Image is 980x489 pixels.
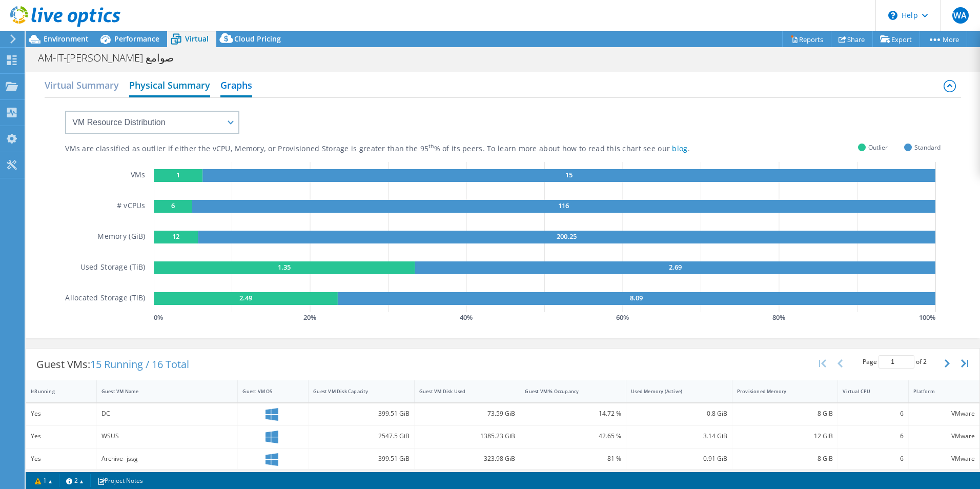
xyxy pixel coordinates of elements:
[65,144,741,154] div: VMs are classified as outlier if either the vCPU, Memory, or Provisioned Storage is greater than ...
[888,11,897,20] svg: \n
[558,201,569,210] text: 116
[185,34,209,44] span: Virtual
[843,431,904,442] div: 6
[303,313,316,322] text: 20 %
[101,453,233,464] div: Archive- jssg
[843,408,904,419] div: 6
[31,453,92,464] div: Yes
[44,34,89,44] span: Environment
[782,31,831,47] a: Reports
[172,232,179,241] text: 12
[868,141,888,153] span: Outlier
[26,349,199,380] div: Guest VMs:
[913,431,975,442] div: VMware
[129,75,210,97] h2: Physical Summary
[737,388,821,395] div: Provisioned Memory
[45,75,119,95] h2: Virtual Summary
[59,474,91,487] a: 2
[239,293,252,302] text: 2.49
[171,201,175,210] text: 6
[313,431,410,442] div: 2547.5 GiB
[80,261,146,274] h5: Used Storage (TiB)
[131,169,146,182] h5: VMs
[630,293,643,302] text: 8.09
[525,453,621,464] div: 81 %
[176,170,180,179] text: 1
[419,388,503,395] div: Guest VM Disk Used
[565,170,573,179] text: 15
[631,408,727,419] div: 0.8 GiB
[737,453,833,464] div: 8 GiB
[772,313,785,322] text: 80 %
[672,144,687,153] a: blog
[90,474,150,487] a: Project Notes
[28,474,59,487] a: 1
[101,408,233,419] div: DC
[831,31,873,47] a: Share
[631,431,727,442] div: 3.14 GiB
[31,408,92,419] div: Yes
[428,142,434,150] sup: th
[923,357,927,366] span: 2
[631,453,727,464] div: 0.91 GiB
[278,262,291,272] text: 1.35
[525,431,621,442] div: 42.65 %
[557,232,577,241] text: 200.25
[913,408,975,419] div: VMware
[154,313,163,322] text: 0 %
[737,408,833,419] div: 8 GiB
[879,355,914,369] input: jump to page
[913,388,963,395] div: Platform
[33,52,190,64] h1: AM-IT-[PERSON_NAME] صوامع
[114,34,159,44] span: Performance
[419,431,516,442] div: 1385.23 GiB
[737,431,833,442] div: 12 GiB
[919,313,935,322] text: 100 %
[914,141,941,153] span: Standard
[97,231,145,243] h5: Memory (GiB)
[843,388,891,395] div: Virtual CPU
[525,408,621,419] div: 14.72 %
[234,34,281,44] span: Cloud Pricing
[419,408,516,419] div: 73.59 GiB
[616,313,629,322] text: 60 %
[31,431,92,442] div: Yes
[117,200,146,213] h5: # vCPUs
[242,388,291,395] div: Guest VM OS
[313,388,397,395] div: Guest VM Disk Capacity
[220,75,252,97] h2: Graphs
[952,7,969,24] span: WA
[668,262,681,272] text: 2.69
[920,31,967,47] a: More
[419,453,516,464] div: 323.98 GiB
[313,408,410,419] div: 399.51 GiB
[101,431,233,442] div: WSUS
[313,453,410,464] div: 399.51 GiB
[31,388,79,395] div: IsRunning
[154,312,941,322] svg: GaugeChartPercentageAxisTexta
[913,453,975,464] div: VMware
[460,313,473,322] text: 40 %
[843,453,904,464] div: 6
[863,355,927,369] span: Page of
[872,31,920,47] a: Export
[525,388,609,395] div: Guest VM % Occupancy
[101,388,221,395] div: Guest VM Name
[65,292,145,305] h5: Allocated Storage (TiB)
[90,357,189,371] span: 15 Running / 16 Total
[631,388,715,395] div: Used Memory (Active)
